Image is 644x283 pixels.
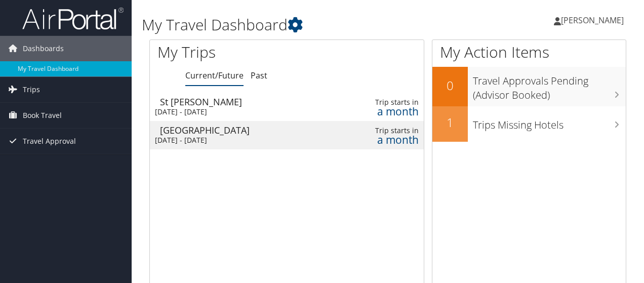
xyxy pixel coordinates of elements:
div: [GEOGRAPHIC_DATA] [160,126,331,135]
h1: My Action Items [432,42,626,63]
img: airportal-logo.png [22,7,124,30]
span: [PERSON_NAME] [561,15,624,26]
a: 0Travel Approvals Pending (Advisor Booked) [432,67,626,106]
h1: My Trips [157,42,302,63]
a: [PERSON_NAME] [554,5,634,35]
h3: Travel Approvals Pending (Advisor Booked) [473,69,626,102]
div: Trip starts in [361,126,419,135]
h2: 1 [432,114,468,131]
a: Past [251,70,267,81]
h3: Trips Missing Hotels [473,113,626,132]
div: St [PERSON_NAME] [160,97,331,106]
div: a month [361,135,419,144]
span: Dashboards [23,36,64,61]
span: Trips [23,77,40,102]
h2: 0 [432,77,468,94]
div: a month [361,107,419,116]
div: [DATE] - [DATE] [155,136,326,145]
a: 1Trips Missing Hotels [432,106,626,142]
span: Book Travel [23,103,62,128]
span: Travel Approval [23,129,76,154]
h1: My Travel Dashboard [142,14,470,35]
div: Trip starts in [361,98,419,107]
a: Current/Future [185,70,244,81]
div: [DATE] - [DATE] [155,107,326,116]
